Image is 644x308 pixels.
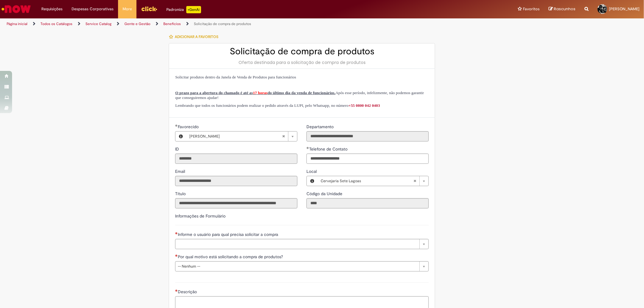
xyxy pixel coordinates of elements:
span: Solicitar produtos dentro da Janela de Venda de Produtos para funcionários [175,75,296,79]
input: ID [175,154,297,164]
span: do último dia da venda de funcionários. [268,90,335,95]
label: Somente leitura - Departamento [306,124,335,130]
span: Necessários [175,254,178,257]
a: Service Catalog [85,21,111,26]
a: Rascunhos [549,6,575,12]
a: Todos os Catálogos [40,21,72,26]
input: Código da Unidade [306,198,429,208]
span: Local [306,169,318,174]
span: Cervejaria Sete Lagoas [321,176,413,186]
div: Oferta destinada para a solicitação de compra de produtos [175,59,429,65]
span: Necessários [175,289,178,292]
span: Necessários - Informe o usuário para qual precisa solicitar a compra [178,232,279,237]
span: Despesas Corporativas [72,6,114,12]
a: Cervejaria Sete LagoasLimpar campo Local [318,176,428,186]
span: Após esse período, infelizmente, não podemos garantir que conseguiremos ajudar! [175,90,424,100]
span: More [123,6,132,12]
img: ServiceNow [1,3,32,15]
a: Página inicial [7,21,27,26]
a: Gente e Gestão [124,21,150,26]
span: Necessários - Favorecido [178,124,200,129]
button: Local, Visualizar este registro Cervejaria Sete Lagoas [307,176,318,186]
ul: Trilhas de página [5,18,425,30]
input: Telefone de Contato [306,154,429,164]
input: Departamento [306,131,429,141]
input: Título [175,198,297,208]
span: Somente leitura - Código da Unidade [306,191,344,196]
label: Informações de Formulário [175,213,226,219]
label: Somente leitura - Título [175,191,187,197]
a: Solicitação de compra de produtos [194,21,251,26]
span: Obrigatório Preenchido [306,147,309,149]
a: [PERSON_NAME]Limpar campo Favorecido [186,132,297,141]
a: +55 0800 042 0403 [348,103,380,108]
abbr: Limpar campo Local [410,176,419,186]
span: Somente leitura - ID [175,146,180,152]
span: [PERSON_NAME] [189,132,282,141]
span: Obrigatório Preenchido [175,124,178,127]
p: +GenAi [186,6,201,13]
h2: Solicitação de compra de produtos [175,46,429,56]
span: Telefone de Contato [309,146,349,152]
span: Favoritos [523,6,540,12]
label: Somente leitura - ID [175,146,180,152]
span: Somente leitura - Título [175,191,187,196]
span: Necessários [175,232,178,234]
label: Somente leitura - Código da Unidade [306,191,344,197]
label: Somente leitura - Email [175,168,186,174]
input: Email [175,176,297,186]
span: Descrição [178,289,198,294]
button: Adicionar a Favoritos [169,30,222,43]
span: Lembrando que todos os funcionários podem realizar o pedido através da LUPI, pelo Whatsapp, no nú... [175,103,380,108]
span: 17 horas [253,90,268,95]
span: Por qual motivo está solicitando a compra de produtos? [178,254,284,259]
img: click_logo_yellow_360x200.png [141,4,157,13]
span: [PERSON_NAME] [609,6,639,11]
span: Rascunhos [554,6,575,12]
a: Benefícios [163,21,181,26]
span: Adicionar a Favoritos [175,34,218,39]
div: Padroniza [166,6,201,13]
span: -- Nenhum -- [178,262,416,271]
button: Favorecido, Visualizar este registro Alexandre Ferreira Dutra [175,132,186,141]
a: Limpar campo Informe o usuário para qual precisa solicitar a compra [175,239,429,249]
span: O prazo para a abertura do chamado é até as [175,90,253,95]
abbr: Limpar campo Favorecido [279,132,288,141]
span: Requisições [41,6,62,12]
span: Somente leitura - Departamento [306,124,335,129]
